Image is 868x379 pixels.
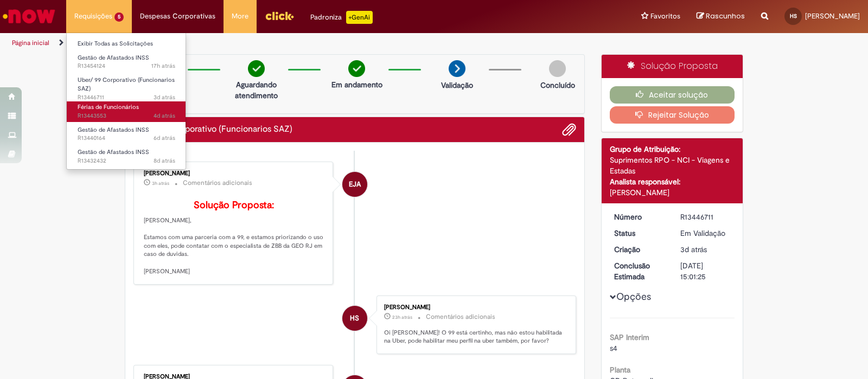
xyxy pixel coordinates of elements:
time: 27/08/2025 18:11:05 [151,62,175,70]
p: Aguardando atendimento [230,79,283,101]
span: R13432432 [78,157,175,165]
time: 26/08/2025 08:37:37 [680,245,707,254]
dt: Número [606,211,673,222]
span: HS [790,12,797,20]
b: SAP Interim [610,332,649,342]
span: Requisições [74,11,112,22]
time: 22/08/2025 14:30:57 [154,134,175,142]
p: [PERSON_NAME], Estamos com uma parceria com a 99, e estamos priorizando o uso com eles, pode cont... [144,200,324,276]
div: Analista responsável: [610,176,735,187]
time: 25/08/2025 10:55:06 [154,112,175,120]
p: Concluído [540,80,575,91]
span: R13454124 [78,62,175,70]
span: HS [350,305,359,331]
span: 6d atrás [154,134,175,142]
div: Suprimentos RPO - NCI - Viagens e Estadas [610,155,735,176]
span: 23h atrás [392,314,412,320]
div: [PERSON_NAME] [384,304,565,311]
span: [PERSON_NAME] [805,11,860,21]
dt: Criação [606,244,673,255]
button: Aceitar solução [610,86,735,104]
dt: Conclusão Estimada [606,260,673,282]
span: R13446711 [78,93,175,102]
span: Gestão de Afastados INSS [78,126,149,134]
time: 27/08/2025 12:40:53 [392,314,412,320]
a: Aberto R13443553 : Férias de Funcionários [67,101,186,121]
span: s4 [610,343,617,353]
p: Oi [PERSON_NAME]! O 99 está certinho, mas não estou habilitada na Uber, pode habilitar meu perfil... [384,329,565,345]
p: Validação [441,80,473,91]
time: 26/08/2025 08:37:39 [154,93,175,101]
small: Comentários adicionais [426,312,495,322]
div: [PERSON_NAME] [610,187,735,198]
a: Aberto R13440164 : Gestão de Afastados INSS [67,124,186,144]
a: Aberto R13432432 : Gestão de Afastados INSS [67,146,186,166]
span: 3d atrás [680,245,707,254]
button: Rejeitar Solução [610,106,735,124]
div: 26/08/2025 08:37:37 [680,244,731,255]
a: Aberto R13454124 : Gestão de Afastados INSS [67,52,186,72]
b: Solução Proposta: [194,199,274,211]
img: click_logo_yellow_360x200.png [265,8,294,24]
time: 28/08/2025 08:42:07 [152,180,169,187]
span: 17h atrás [151,62,175,70]
dt: Status [606,228,673,239]
b: Planta [610,365,630,375]
img: img-circle-grey.png [549,60,566,77]
small: Comentários adicionais [183,178,252,188]
span: More [232,11,248,22]
a: Página inicial [12,38,49,47]
span: Favoritos [650,11,680,22]
p: Em andamento [331,79,382,90]
span: 4d atrás [154,112,175,120]
img: check-circle-green.png [348,60,365,77]
div: [DATE] 15:01:25 [680,260,731,282]
ul: Requisições [66,33,186,170]
img: ServiceNow [1,5,57,27]
div: Padroniza [310,11,373,24]
a: Exibir Todas as Solicitações [67,38,186,50]
div: Solução Proposta [602,55,743,78]
span: Despesas Corporativas [140,11,215,22]
span: Rascunhos [706,11,745,21]
span: 3h atrás [152,180,169,187]
span: 3d atrás [154,93,175,101]
div: R13446711 [680,211,731,222]
a: Aberto R13446711 : Uber/ 99 Corporativo (Funcionarios SAZ) [67,74,186,98]
ul: Trilhas de página [8,33,571,53]
div: Heloisa Souza Strauss Sena [342,306,367,331]
div: Em Validação [680,228,731,239]
span: Gestão de Afastados INSS [78,54,149,62]
p: +GenAi [346,11,373,24]
div: [PERSON_NAME] [144,170,324,177]
button: Adicionar anexos [562,123,576,137]
span: 8d atrás [154,157,175,165]
div: Grupo de Atribuição: [610,144,735,155]
span: R13443553 [78,112,175,120]
a: Rascunhos [697,11,745,22]
span: 5 [114,12,124,22]
span: Uber/ 99 Corporativo (Funcionarios SAZ) [78,76,175,93]
div: Emilio Jose Andres Casado [342,172,367,197]
h2: Uber/ 99 Corporativo (Funcionarios SAZ) Histórico de tíquete [133,125,292,134]
span: EJA [349,171,361,197]
span: Gestão de Afastados INSS [78,148,149,156]
span: R13440164 [78,134,175,143]
span: Férias de Funcionários [78,103,139,111]
img: check-circle-green.png [248,60,265,77]
time: 20/08/2025 13:31:59 [154,157,175,165]
img: arrow-next.png [449,60,465,77]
